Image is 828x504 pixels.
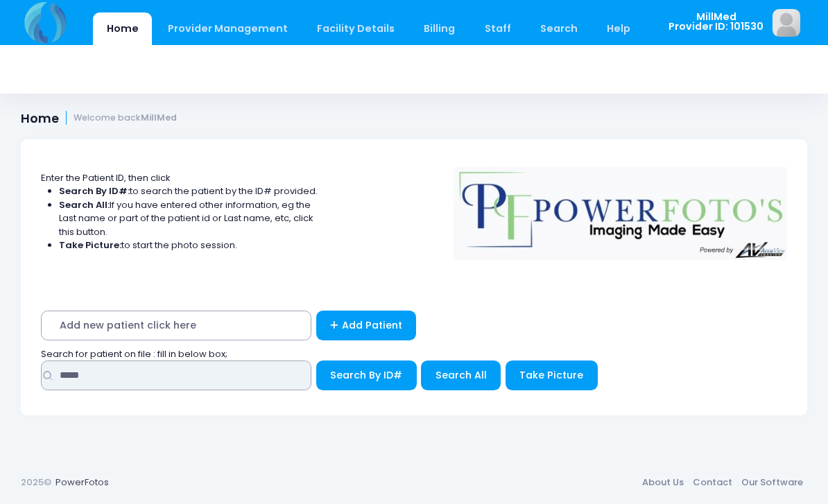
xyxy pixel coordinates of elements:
a: Home [93,12,152,45]
a: About Us [637,470,688,495]
li: to start the photo session. [59,238,318,252]
span: Enter the Patient ID, then click [41,171,171,184]
a: Facility Details [304,12,408,45]
h1: Home [21,111,177,125]
a: PowerFotos [55,476,109,489]
strong: MillMed [141,112,177,123]
span: Search All [435,368,487,382]
a: Our Software [736,470,807,495]
button: Take Picture [506,360,598,390]
a: Help [594,12,644,45]
a: Staff [471,12,524,45]
span: Take Picture [519,368,583,382]
button: Search By ID# [316,360,417,390]
li: If you have entered other information, eg the Last name or part of the patient id or Last name, e... [59,198,318,239]
span: Search for patient on file : fill in below box; [41,347,227,360]
a: Billing [411,12,469,45]
a: Provider Management [154,12,301,45]
span: Add new patient click here [41,311,311,340]
span: Search By ID# [330,368,402,382]
span: MillMed Provider ID: 101530 [669,12,764,32]
strong: Search All: [59,198,110,211]
a: Add Patient [316,311,417,340]
img: Logo [447,157,794,260]
strong: Search By ID#: [59,184,130,198]
a: Search [526,12,591,45]
span: 2025© [21,476,51,489]
a: Contact [688,470,736,495]
button: Search All [421,360,501,390]
li: to search the patient by the ID# provided. [59,184,318,198]
img: image [773,9,800,37]
strong: Take Picture: [59,238,121,252]
small: Welcome back [74,113,177,123]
